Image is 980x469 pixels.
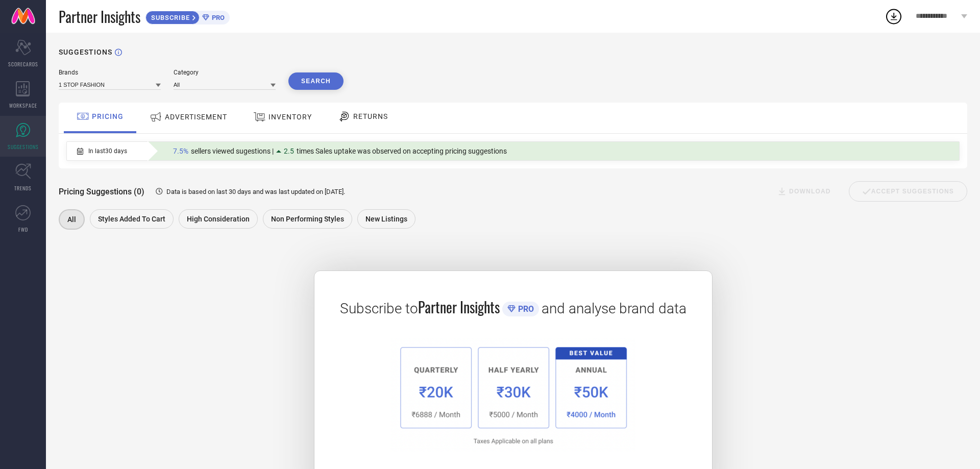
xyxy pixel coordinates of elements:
span: ADVERTISEMENT [165,113,227,121]
span: Data is based on last 30 days and was last updated on [DATE] . [166,188,345,195]
span: SUBSCRIBE [146,14,192,21]
div: Percentage of sellers who have viewed suggestions for the current Insight Type [168,144,512,158]
span: 2.5 [284,147,294,155]
span: Partner Insights [59,6,140,27]
span: and analyse brand data [542,300,687,317]
div: Open download list [885,7,903,26]
span: 7.5% [173,147,188,155]
a: SUBSCRIBEPRO [145,8,230,24]
span: In last 30 days [88,147,127,155]
span: INVENTORY [268,113,312,121]
span: PRO [516,304,534,314]
span: FWD [18,226,28,233]
span: SCORECARDS [8,60,38,68]
div: Accept Suggestions [849,181,967,202]
span: WORKSPACE [9,102,37,109]
span: Partner Insights [418,297,500,317]
h1: SUGGESTIONS [59,48,112,56]
span: High Consideration [187,215,250,223]
span: Styles Added To Cart [98,215,165,223]
span: Non Performing Styles [271,215,344,223]
span: Pricing Suggestions (0) [59,187,144,196]
span: TRENDS [14,184,32,192]
div: Brands [59,69,161,76]
span: PRICING [92,112,124,120]
button: Search [288,72,344,90]
img: 1a6fb96cb29458d7132d4e38d36bc9c7.png [390,338,635,452]
span: All [67,215,76,224]
div: Category [174,69,276,76]
span: Subscribe to [340,300,418,317]
span: SUGGESTIONS [8,143,39,151]
span: RETURNS [353,112,388,120]
span: sellers viewed sugestions | [191,147,274,155]
span: New Listings [365,215,407,223]
span: PRO [209,14,225,21]
span: times Sales uptake was observed on accepting pricing suggestions [297,147,507,155]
